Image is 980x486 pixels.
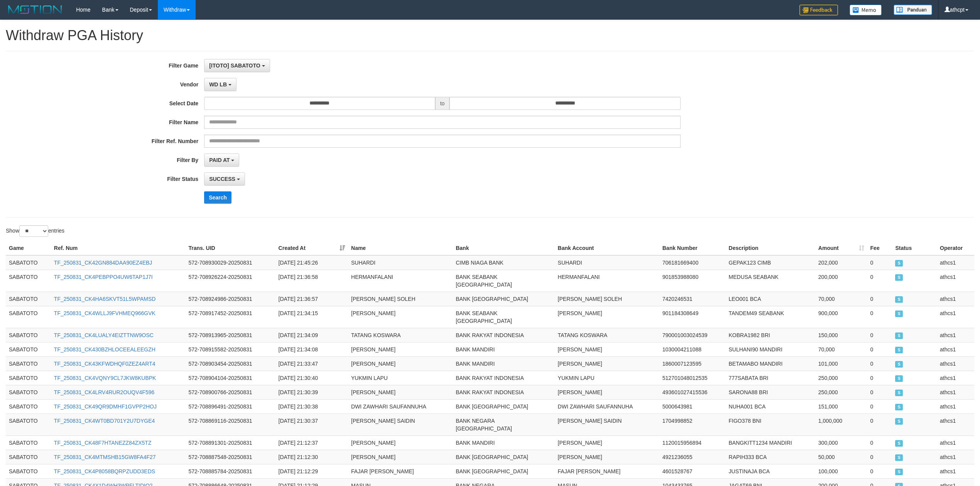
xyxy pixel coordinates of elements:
[275,450,348,464] td: [DATE] 21:12:30
[726,356,815,371] td: BETAMABO MANDIRI
[185,385,275,399] td: 572-708900766-20250831
[895,361,903,368] span: SUCCESS
[895,375,903,382] span: SUCCESS
[726,306,815,328] td: TANDEM49 SEABANK
[204,172,245,186] button: SUCCESS
[185,270,275,292] td: 572-708926224-20250831
[659,413,726,435] td: 1704998852
[726,241,815,255] th: Description
[204,191,231,204] button: Search
[937,270,974,292] td: athcs1
[185,413,275,435] td: 572-708869116-20250831
[726,450,815,464] td: RAPIH333 BCA
[54,296,156,302] a: TF_250831_CK4HA6SKVT51L5WPAMSD
[867,450,892,464] td: 0
[895,404,903,410] span: SUCCESS
[6,399,51,413] td: SABATOTO
[348,306,453,328] td: [PERSON_NAME]
[937,450,974,464] td: athcs1
[209,62,260,69] span: [ITOTO] SABATOTO
[555,328,659,342] td: TATANG KOSWARA
[453,385,554,399] td: BANK RAKYAT INDONESIA
[726,328,815,342] td: KOBRA1982 BRI
[54,310,155,316] a: TF_250831_CK4WLLJ9FVHMEQ966GVK
[894,5,932,15] img: panduan.png
[453,450,554,464] td: BANK [GEOGRAPHIC_DATA]
[6,342,51,356] td: SABATOTO
[185,241,275,255] th: Trans. UID
[867,241,892,255] th: Fee
[726,435,815,450] td: BANGKITT1234 MANDIRI
[659,371,726,385] td: 512701048012535
[659,399,726,413] td: 5000643981
[19,225,48,237] select: Showentries
[348,241,453,255] th: Name
[659,328,726,342] td: 790001003024539
[185,450,275,464] td: 572-708887548-20250831
[815,385,867,399] td: 250,000
[185,356,275,371] td: 572-708903454-20250831
[815,413,867,435] td: 1,000,000
[867,371,892,385] td: 0
[275,413,348,435] td: [DATE] 21:30:37
[453,435,554,450] td: BANK MANDIRI
[815,464,867,478] td: 100,000
[275,435,348,450] td: [DATE] 21:12:37
[555,306,659,328] td: [PERSON_NAME]
[659,450,726,464] td: 4921236055
[867,356,892,371] td: 0
[185,342,275,356] td: 572-708915582-20250831
[867,399,892,413] td: 0
[937,342,974,356] td: athcs1
[275,270,348,292] td: [DATE] 21:36:58
[867,464,892,478] td: 0
[937,413,974,435] td: athcs1
[54,375,156,381] a: TF_250831_CK4VQNY9CL7JKW8KUBPK
[54,468,155,474] a: TF_250831_CK4P8058BQRPZUDD3EDS
[209,176,235,182] span: SUCCESS
[555,292,659,306] td: [PERSON_NAME] SOLEH
[204,59,270,72] button: [ITOTO] SABATOTO
[867,385,892,399] td: 0
[275,356,348,371] td: [DATE] 21:33:47
[659,241,726,255] th: Bank Number
[453,342,554,356] td: BANK MANDIRI
[6,255,51,270] td: SABATOTO
[51,241,186,255] th: Ref. Num
[726,399,815,413] td: NUHA001 BCA
[815,399,867,413] td: 151,000
[895,440,903,447] span: SUCCESS
[54,389,154,395] a: TF_250831_CK4LRV4RUR2OUQV4F596
[555,399,659,413] td: DWI ZAWHARI SAUFANNUHA
[6,435,51,450] td: SABATOTO
[555,371,659,385] td: YUKMIN LAPU
[726,342,815,356] td: SULHANI90 MANDIRI
[453,399,554,413] td: BANK [GEOGRAPHIC_DATA]
[54,440,152,446] a: TF_250831_CK48F7HTANEZZ84ZX5TZ
[6,385,51,399] td: SABATOTO
[185,292,275,306] td: 572-708924986-20250831
[204,154,239,167] button: PAID AT
[348,342,453,356] td: [PERSON_NAME]
[185,328,275,342] td: 572-708913965-20250831
[348,450,453,464] td: [PERSON_NAME]
[54,260,152,266] a: TF_250831_CK42GN884DAA90EZ4EBJ
[895,454,903,461] span: SUCCESS
[726,292,815,306] td: LEO001 BCA
[185,399,275,413] td: 572-708896491-20250831
[275,292,348,306] td: [DATE] 21:36:57
[348,255,453,270] td: SUHARDI
[6,328,51,342] td: SABATOTO
[867,292,892,306] td: 0
[555,270,659,292] td: HERMANFALANI
[54,418,155,424] a: TF_250831_CK4WT0BD701Y2U7DYGE4
[937,399,974,413] td: athcs1
[815,241,867,255] th: Amount: activate to sort column ascending
[6,292,51,306] td: SABATOTO
[348,399,453,413] td: DWI ZAWHARI SAUFANNUHA
[895,296,903,303] span: SUCCESS
[6,356,51,371] td: SABATOTO
[659,255,726,270] td: 706181669400
[659,292,726,306] td: 7420246531
[435,97,450,110] span: to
